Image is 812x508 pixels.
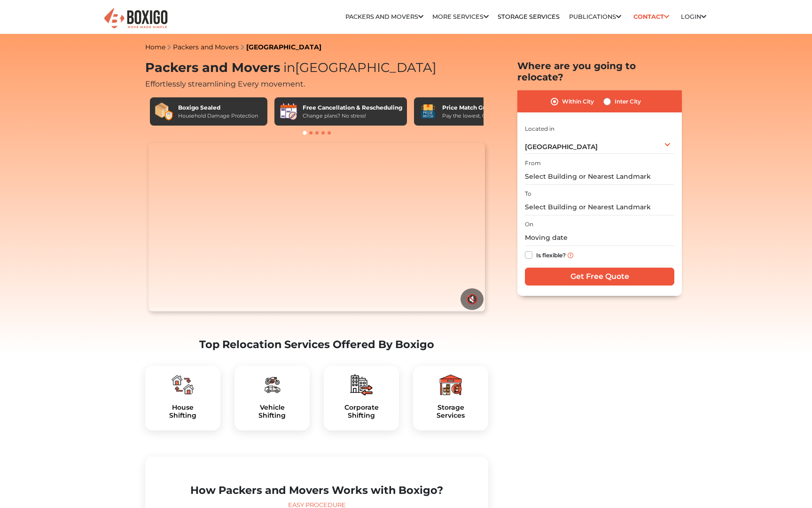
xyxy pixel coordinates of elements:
[421,404,481,420] h5: Storage Services
[517,60,682,83] h2: Where are you going to relocate?
[242,404,302,420] a: VehicleShifting
[261,373,283,396] img: boxigo_packers_and_movers_plan
[681,13,706,20] a: Login
[242,404,302,420] h5: Vehicle Shifting
[525,125,554,133] label: Located in
[525,220,533,229] label: On
[279,102,298,121] img: Free Cancellation & Rescheduling
[432,13,489,20] a: More services
[145,338,488,351] h2: Top Relocation Services Offered By Boxigo
[525,230,674,246] input: Moving date
[303,103,402,112] div: Free Cancellation & Rescheduling
[525,190,531,198] label: To
[331,404,391,420] h5: Corporate Shifting
[568,253,573,258] img: info
[178,103,258,112] div: Boxigo Sealed
[525,168,674,185] input: Select Building or Nearest Landmark
[178,112,258,120] div: Household Damage Protection
[173,43,239,51] a: Packers and Movers
[615,96,641,107] label: Inter City
[525,199,674,215] input: Select Building or Nearest Landmark
[153,404,213,420] h5: House Shifting
[155,102,173,121] img: Boxigo Sealed
[525,268,674,286] input: Get Free Quote
[172,373,194,396] img: boxigo_packers_and_movers_plan
[569,13,621,20] a: Publications
[525,143,598,151] span: [GEOGRAPHIC_DATA]
[103,7,169,30] img: Boxigo
[630,9,672,24] a: Contact
[442,103,514,112] div: Price Match Guarantee
[303,112,402,120] div: Change plans? No stress!
[153,484,481,497] h2: How Packers and Movers Works with Boxigo?
[421,404,481,420] a: StorageServices
[145,79,305,88] span: Effortlessly streamlining Every movement.
[525,159,541,167] label: From
[246,43,321,51] a: [GEOGRAPHIC_DATA]
[148,143,484,311] video: Your browser does not support the video tag.
[419,102,437,121] img: Price Match Guarantee
[145,60,488,76] h1: Packers and Movers
[283,60,295,75] span: in
[442,112,514,120] div: Pay the lowest. Guaranteed!
[153,404,213,420] a: HouseShifting
[439,373,462,396] img: boxigo_packers_and_movers_plan
[331,404,391,420] a: CorporateShifting
[345,13,423,20] a: Packers and Movers
[461,288,484,310] button: 🔇
[350,373,373,396] img: boxigo_packers_and_movers_plan
[280,60,437,75] span: [GEOGRAPHIC_DATA]
[498,13,560,20] a: Storage Services
[562,96,594,107] label: Within City
[536,249,566,259] label: Is flexible?
[145,43,165,51] a: Home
